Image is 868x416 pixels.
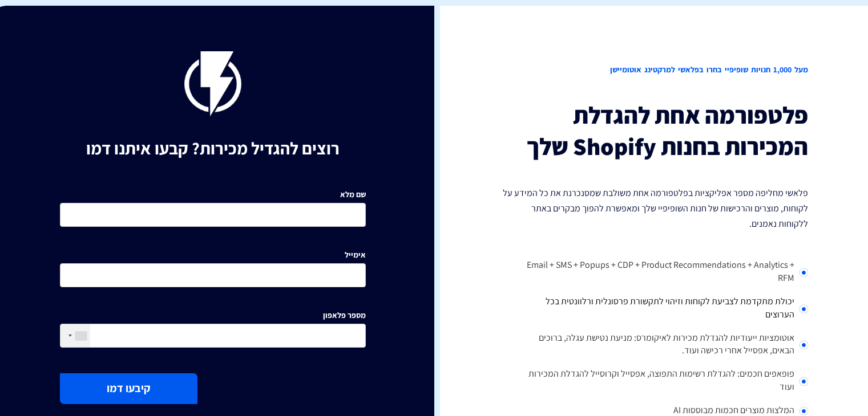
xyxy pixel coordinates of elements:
label: שם מלא [340,189,366,200]
img: flashy-black.png [184,51,241,116]
li: פופאפים חכמים: להגדלת רשימות התפוצה, אפסייל וקרוסייל להגדלת המכירות ועוד [503,363,809,399]
h2: מעל 1,000 חנויות שופיפיי בחרו בפלאשי למרקטינג אוטומיישן [503,51,809,88]
h1: רוצים להגדיל מכירות? קבעו איתנו דמו [60,139,366,158]
li: Email + SMS + Popups + CDP + Product Recommendations + Analytics + RFM [503,254,809,291]
label: אימייל [345,249,366,260]
label: מספר פלאפון [323,309,366,321]
li: אוטומציות ייעודיות להגדלת מכירות לאיקומרס: מניעת נטישת עגלה, ברוכים הבאים, אפסייל אחרי רכישה ועוד. [503,327,809,364]
h3: פלטפורמה אחת להגדלת המכירות בחנות Shopify שלך [503,100,809,162]
span: יכולת מתקדמת לצביעת לקוחות וזיהוי לתקשורת פרסונלית ורלוונטית בכל הערוצים [546,295,794,320]
p: פלאשי מחליפה מספר אפליקציות בפלטפורמה אחת משולבת שמסנכרנת את כל המידע על לקוחות, מוצרים והרכישות ... [503,185,809,232]
button: קיבעו דמו [60,373,197,403]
